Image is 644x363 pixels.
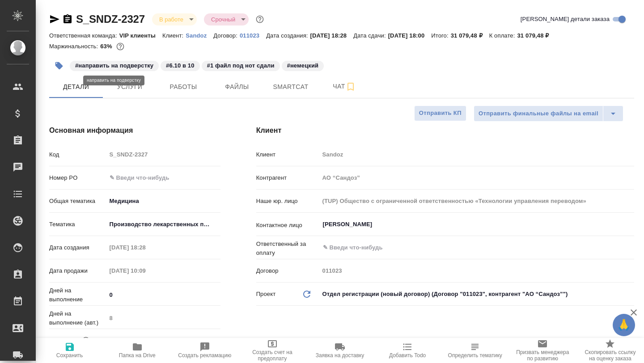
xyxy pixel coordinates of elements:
[287,61,319,70] p: #немецкий
[474,106,623,122] div: split button
[238,338,306,363] button: Создать счет на предоплату
[106,264,185,277] input: Пустое поле
[162,81,205,93] span: Работы
[106,217,220,232] div: Производство лекарственных препаратов
[323,81,366,92] span: Чат
[256,150,319,159] p: Клиент
[49,220,106,229] p: Тематика
[106,288,220,301] input: ✎ Введи что-нибудь
[629,224,631,225] button: Open
[316,352,364,359] span: Заявка на доставку
[49,336,80,345] p: Дата сдачи
[204,13,249,25] div: В работе
[49,197,106,206] p: Общая тематика
[514,349,571,362] span: Призвать менеджера по развитию
[431,32,450,39] p: Итого:
[49,286,106,304] p: Дней на выполнение
[419,108,462,118] span: Отправить КП
[49,309,106,327] p: Дней на выполнение (авт.)
[49,32,119,39] p: Ответственная команда:
[389,352,426,359] span: Добавить Todo
[244,349,301,362] span: Создать счет на предоплату
[171,338,238,363] button: Создать рекламацию
[281,61,325,69] span: немецкий
[256,266,319,275] p: Договор
[49,125,220,136] h4: Основная информация
[216,81,258,93] span: Файлы
[240,32,266,39] p: 011023
[208,16,238,23] button: Срочный
[56,352,83,359] span: Сохранить
[345,81,356,92] svg: Подписаться
[49,14,60,25] button: Скопировать ссылку для ЯМессенджера
[256,240,319,257] p: Ответственный за оплату
[474,106,603,122] button: Отправить финальные файлы на email
[353,32,388,39] p: Дата сдачи:
[106,194,220,209] div: Медицина
[629,247,631,249] button: Open
[80,335,92,346] button: Если добавить услуги и заполнить их объемом, то дата рассчитается автоматически
[310,32,354,39] p: [DATE] 18:28
[489,32,517,39] p: К оплате:
[166,61,194,70] p: #6.10 в 10
[114,41,126,52] button: 9477.11 RUB;
[517,32,555,39] p: 31 079,48 ₽
[254,13,266,25] button: Доп статусы указывают на важность/срочность заказа
[106,312,220,325] input: Пустое поле
[55,81,97,93] span: Детали
[509,338,576,363] button: Призвать менеджера по развитию
[106,171,220,184] input: ✎ Введи что-нибудь
[160,61,200,69] span: 6.10 в 10
[207,61,275,70] p: #1 файл под нот сдали
[451,32,489,39] p: 31 079,48 ₽
[448,352,502,359] span: Определить тематику
[582,349,639,362] span: Скопировать ссылку на оценку заказа
[319,264,634,277] input: Пустое поле
[100,43,114,50] p: 63%
[119,32,162,39] p: VIP клиенты
[178,352,231,359] span: Создать рекламацию
[157,16,186,23] button: В работе
[374,338,441,363] button: Добавить Todo
[108,81,151,93] span: Услуги
[49,43,100,50] p: Маржинальность:
[106,334,185,347] input: ✎ Введи что-нибудь
[319,148,634,161] input: Пустое поле
[256,125,634,136] h4: Клиент
[616,316,631,334] span: 🙏
[75,61,153,70] p: #направить на подверстку
[36,338,103,363] button: Сохранить
[256,290,276,299] p: Проект
[201,61,281,69] span: 1 файл под нот сдали
[441,338,509,363] button: Определить тематику
[186,32,213,39] p: Sandoz
[266,32,310,39] p: Дата создания:
[414,106,466,121] button: Отправить КП
[256,221,319,230] p: Контактное лицо
[388,32,432,39] p: [DATE] 18:00
[62,14,73,25] button: Скопировать ссылку
[162,32,186,39] p: Клиент:
[306,338,373,363] button: Заявка на доставку
[49,56,69,76] button: Добавить тэг
[319,171,634,184] input: Пустое поле
[186,31,213,39] a: Sandoz
[103,338,171,363] button: Папка на Drive
[322,242,602,253] input: ✎ Введи что-нибудь
[613,314,635,336] button: 🙏
[119,352,156,359] span: Папка на Drive
[576,338,644,363] button: Скопировать ссылку на оценку заказа
[76,13,145,25] a: S_SNDZ-2327
[152,13,197,25] div: В работе
[49,150,106,159] p: Код
[256,197,319,206] p: Наше юр. лицо
[319,287,634,302] div: Отдел регистрации (новый договор) (Договор "011023", контрагент "АО “Сандоз”")
[256,173,319,182] p: Контрагент
[213,32,240,39] p: Договор:
[49,243,106,252] p: Дата создания
[269,81,312,93] span: Smartcat
[240,31,266,39] a: 011023
[521,15,610,24] span: [PERSON_NAME] детали заказа
[49,266,106,275] p: Дата продажи
[479,109,598,119] span: Отправить финальные файлы на email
